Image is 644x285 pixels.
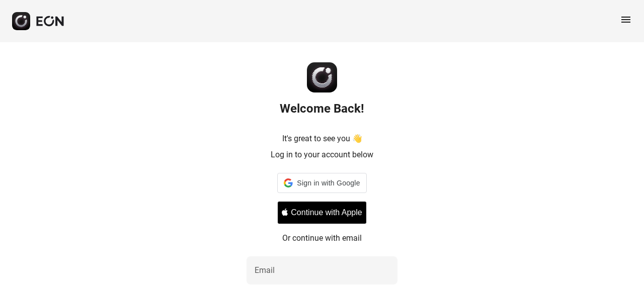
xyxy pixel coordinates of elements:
button: Signin with apple ID [277,201,366,224]
label: Email [255,264,275,276]
span: menu [620,14,632,26]
span: Sign in with Google [297,177,360,189]
p: Log in to your account below [271,149,373,161]
div: Sign in with Google [277,173,366,193]
p: It's great to see you 👋 [282,133,362,145]
p: Or continue with email [282,232,362,244]
h2: Welcome Back! [280,101,364,117]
